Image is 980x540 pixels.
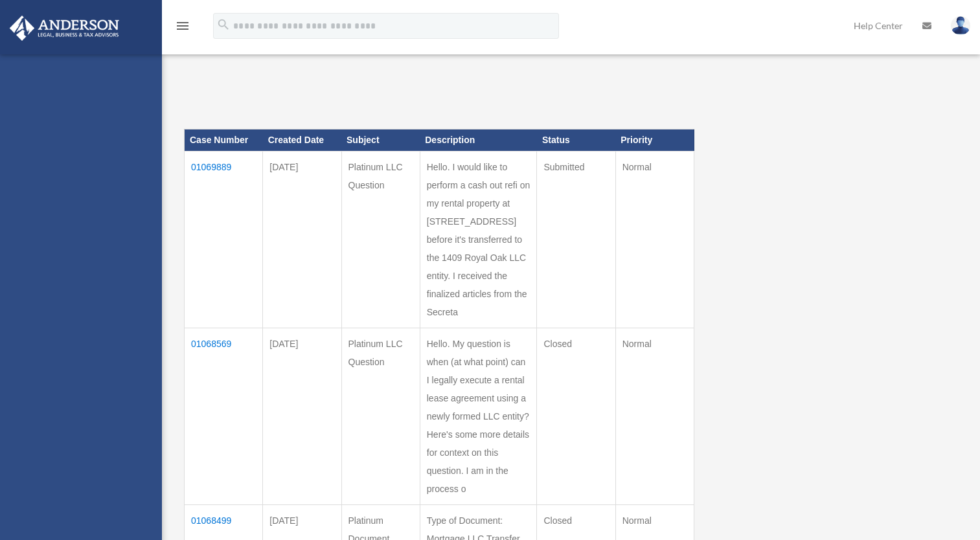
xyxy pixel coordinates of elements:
td: Platinum LLC Question [341,151,420,328]
th: Subject [341,129,420,152]
i: menu [175,18,190,34]
td: Hello. My question is when (at what point) can I legally execute a rental lease agreement using a... [420,328,537,504]
img: User Pic [951,16,970,35]
td: Submitted [537,151,615,328]
td: Closed [537,328,615,504]
td: [DATE] [263,328,341,504]
td: [DATE] [263,151,341,328]
i: search [216,17,231,32]
a: menu [175,23,190,34]
td: Normal [615,328,694,504]
td: Platinum LLC Question [341,328,420,504]
th: Case Number [185,129,263,152]
td: 01068569 [185,328,263,504]
img: Anderson Advisors Platinum Portal [6,16,123,41]
th: Description [420,129,537,152]
td: Hello. I would like to perform a cash out refi on my rental property at [STREET_ADDRESS] before i... [420,151,537,328]
td: Normal [615,151,694,328]
th: Priority [615,129,694,152]
th: Status [537,129,615,152]
td: 01069889 [185,151,263,328]
th: Created Date [263,129,341,152]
